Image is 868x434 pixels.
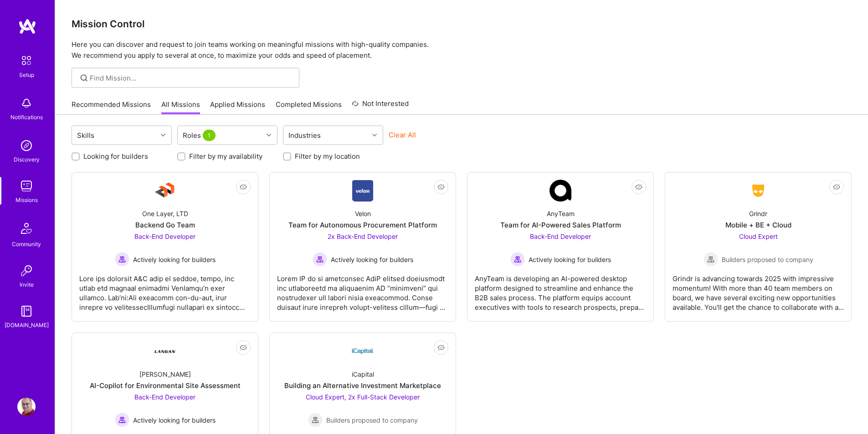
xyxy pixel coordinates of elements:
[134,232,195,240] span: Back-End Developer
[352,340,374,362] img: Company Logo
[313,252,327,267] img: Actively looking for builders
[90,381,241,390] div: AI-Copilot for Environmental Site Assessment
[5,320,49,330] div: [DOMAIN_NAME]
[20,280,34,289] div: Invite
[833,183,840,191] i: icon EyeClosed
[747,182,769,199] img: Company Logo
[139,369,191,379] div: [PERSON_NAME]
[704,252,718,267] img: Builders proposed to company
[72,39,852,61] p: Here you can discover and request to join teams working on meaningful missions with high-quality ...
[500,220,621,230] div: Team for AI-Powered Sales Platform
[134,393,195,401] span: Back-End Developer
[277,180,448,314] a: Company LogoVelonTeam for Autonomous Procurement Platform2x Back-End Developer Actively looking f...
[79,73,89,83] i: icon SearchGrey
[180,129,220,142] div: Roles
[306,393,420,401] span: Cloud Expert, 2x Full-Stack Developer
[529,255,611,264] span: Actively looking for builders
[15,217,37,239] img: Community
[17,177,36,195] img: teamwork
[17,262,36,280] img: Invite
[72,100,151,115] a: Recommended Missions
[17,302,36,320] img: guide book
[240,344,247,351] i: icon EyeClosed
[372,133,377,137] i: icon Chevron
[286,129,323,142] div: Industries
[17,94,36,112] img: bell
[203,130,216,141] span: 1
[79,267,251,312] div: Lore ips dolorsit A&C adip el seddoe, tempo, inc utlab etd magnaal enimadmi VenIamqu’n exer ullam...
[288,220,437,230] div: Team for Autonomous Procurement Platform
[355,209,371,218] div: Velon
[673,180,844,314] a: Company LogoGrindrMobile + BE + CloudCloud Expert Builders proposed to companyBuilders proposed t...
[739,232,778,240] span: Cloud Expert
[19,70,34,80] div: Setup
[437,183,445,191] i: icon EyeClosed
[90,73,293,83] input: Find Mission...
[475,267,646,312] div: AnyTeam is developing an AI-powered desktop platform designed to streamline and enhance the B2B s...
[389,130,416,140] button: Clear All
[510,252,525,267] img: Actively looking for builders
[722,255,813,264] span: Builders proposed to company
[75,129,97,142] div: Skills
[135,220,195,230] div: Backend Go Team
[72,18,852,30] h3: Mission Control
[83,151,148,161] label: Looking for builders
[12,239,41,249] div: Community
[530,232,591,240] span: Back-End Developer
[328,232,398,240] span: 2x Back-End Developer
[142,209,188,218] div: One Layer, LTD
[277,267,448,312] div: Lorem IP do si ametconsec AdiP elitsed doeiusmodt inc utlaboreetd ma aliquaenim AD “minimveni” qu...
[15,398,38,416] a: User Avatar
[267,133,271,137] i: icon Chevron
[673,267,844,312] div: Grindr is advancing towards 2025 with impressive momentum! With more than 40 team members on boar...
[308,413,323,427] img: Builders proposed to company
[115,413,129,427] img: Actively looking for builders
[240,183,247,191] i: icon EyeClosed
[635,183,642,191] i: icon EyeClosed
[550,180,571,202] img: Company Logo
[115,252,129,267] img: Actively looking for builders
[326,415,418,425] span: Builders proposed to company
[154,180,176,202] img: Company Logo
[15,195,38,205] div: Missions
[725,220,791,230] div: Mobile + BE + Cloud
[475,180,646,314] a: Company LogoAnyTeamTeam for AI-Powered Sales PlatformBack-End Developer Actively looking for buil...
[17,398,36,416] img: User Avatar
[547,209,575,218] div: AnyTeam
[17,51,36,70] img: setup
[295,151,360,161] label: Filter by my location
[352,98,409,115] a: Not Interested
[133,255,216,264] span: Actively looking for builders
[284,381,441,390] div: Building an Alternative Investment Marketplace
[10,112,43,122] div: Notifications
[331,255,413,264] span: Actively looking for builders
[352,369,374,379] div: iCapital
[276,100,342,115] a: Completed Missions
[189,151,262,161] label: Filter by my availability
[14,155,40,164] div: Discovery
[161,100,200,115] a: All Missions
[154,340,176,362] img: Company Logo
[18,18,36,35] img: logo
[210,100,265,115] a: Applied Missions
[133,415,216,425] span: Actively looking for builders
[352,180,374,202] img: Company Logo
[79,180,251,314] a: Company LogoOne Layer, LTDBackend Go TeamBack-End Developer Actively looking for buildersActively...
[749,209,767,218] div: Grindr
[437,344,445,351] i: icon EyeClosed
[17,136,36,155] img: discovery
[161,133,165,137] i: icon Chevron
